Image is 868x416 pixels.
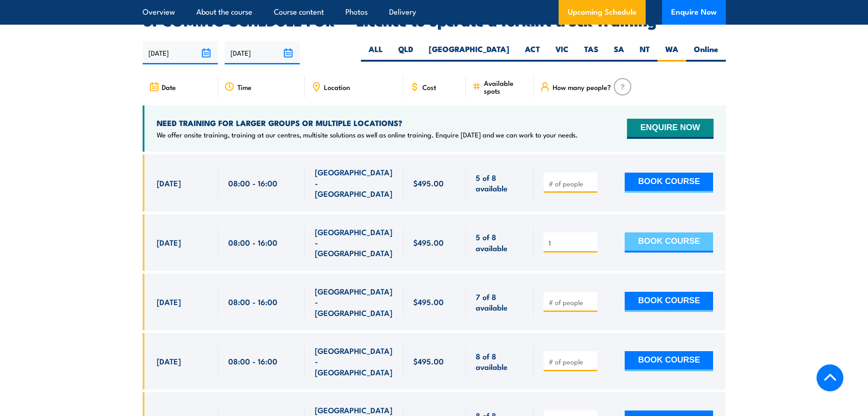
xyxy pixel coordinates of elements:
[548,44,576,62] label: VIC
[228,178,277,188] span: 08:00 - 16:00
[657,44,686,62] label: WA
[228,356,277,366] span: 08:00 - 16:00
[549,357,594,366] input: # of people
[225,41,300,64] input: To date
[228,237,277,247] span: 08:00 - 16:00
[476,172,524,194] span: 5 of 8 available
[413,296,444,307] span: $495.00
[228,296,277,307] span: 08:00 - 16:00
[422,83,436,91] span: Cost
[476,291,524,313] span: 7 of 8 available
[625,351,713,371] button: BOOK COURSE
[143,41,218,64] input: From date
[625,232,713,253] button: BOOK COURSE
[157,237,181,247] span: [DATE]
[157,178,181,188] span: [DATE]
[686,44,726,62] label: Online
[421,44,517,62] label: [GEOGRAPHIC_DATA]
[476,232,524,253] span: 5 of 8 available
[157,118,578,128] h4: NEED TRAINING FOR LARGER GROUPS OR MULTIPLE LOCATIONS?
[632,44,657,62] label: NT
[627,119,713,139] button: ENQUIRE NOW
[143,14,726,26] h2: UPCOMING SCHEDULE FOR - "Licence to operate a forklift truck Training"
[549,179,594,188] input: # of people
[553,83,611,91] span: How many people?
[237,83,252,91] span: Time
[413,178,444,188] span: $495.00
[413,237,444,247] span: $495.00
[390,44,421,62] label: QLD
[315,286,393,318] span: [GEOGRAPHIC_DATA] - [GEOGRAPHIC_DATA]
[549,298,594,307] input: # of people
[606,44,632,62] label: SA
[157,130,578,139] p: We offer onsite training, training at our centres, multisite solutions as well as online training...
[549,238,594,247] input: # of people
[476,351,524,372] span: 8 of 8 available
[162,83,176,91] span: Date
[517,44,548,62] label: ACT
[625,292,713,312] button: BOOK COURSE
[157,356,181,366] span: [DATE]
[625,173,713,193] button: BOOK COURSE
[315,226,393,258] span: [GEOGRAPHIC_DATA] - [GEOGRAPHIC_DATA]
[315,345,393,377] span: [GEOGRAPHIC_DATA] - [GEOGRAPHIC_DATA]
[324,83,350,91] span: Location
[157,296,181,307] span: [DATE]
[315,167,393,199] span: [GEOGRAPHIC_DATA] - [GEOGRAPHIC_DATA]
[576,44,606,62] label: TAS
[413,356,444,366] span: $495.00
[484,79,527,95] span: Available spots
[361,44,390,62] label: ALL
